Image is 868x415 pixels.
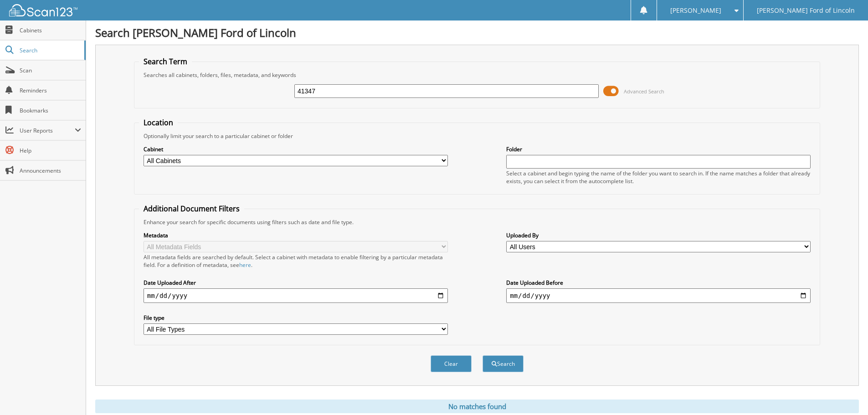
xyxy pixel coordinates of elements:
[20,147,81,154] span: Help
[20,87,81,94] span: Reminders
[139,132,815,140] div: Optionally limit your search to a particular cabinet or folder
[20,107,81,114] span: Bookmarks
[139,218,815,226] div: Enhance your search for specific documents using filters such as date and file type.
[144,288,448,303] input: start
[139,118,178,128] legend: Location
[20,67,81,74] span: Scan
[144,314,448,322] label: File type
[506,231,811,239] label: Uploaded By
[506,145,811,153] label: Folder
[506,288,811,303] input: end
[144,231,448,239] label: Metadata
[9,4,77,16] img: scan123-logo-white.svg
[20,167,81,174] span: Announcements
[139,204,244,214] legend: Additional Document Filters
[20,26,81,34] span: Cabinets
[20,127,75,134] span: User Reports
[483,355,524,372] button: Search
[431,355,472,372] button: Clear
[95,25,859,40] h1: Search [PERSON_NAME] Ford of Lincoln
[757,8,855,13] span: [PERSON_NAME] Ford of Lincoln
[670,8,721,13] span: [PERSON_NAME]
[139,56,192,67] legend: Search Term
[144,253,448,269] div: All metadata fields are searched by default. Select a cabinet with metadata to enable filtering b...
[95,400,859,413] div: No matches found
[624,88,664,95] span: Advanced Search
[139,71,815,79] div: Searches all cabinets, folders, files, metadata, and keywords
[144,145,448,153] label: Cabinet
[506,169,811,185] div: Select a cabinet and begin typing the name of the folder you want to search in. If the name match...
[144,279,448,287] label: Date Uploaded After
[20,46,80,54] span: Search
[239,261,251,269] a: here
[506,279,811,287] label: Date Uploaded Before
